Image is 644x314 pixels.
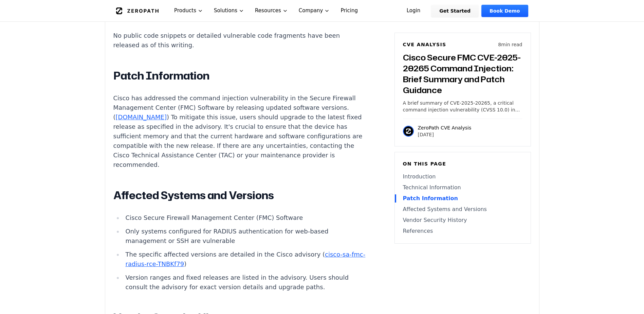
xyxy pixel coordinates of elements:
a: Vendor Security History [403,216,522,224]
a: References [403,227,522,235]
li: Only systems configured for RADIUS authentication for web-based management or SSH are vulnerable [123,227,366,246]
h3: Cisco Secure FMC CVE-2025-20265 Command Injection: Brief Summary and Patch Guidance [403,52,522,95]
h2: Affected Systems and Versions [113,189,366,202]
h6: On this page [403,160,522,167]
img: ZeroPath CVE Analysis [403,126,414,137]
a: Technical Information [403,184,522,192]
p: [DATE] [418,131,472,138]
a: Introduction [403,173,522,181]
h6: CVE Analysis [403,41,446,48]
a: [DOMAIN_NAME] [116,114,167,121]
li: The specific affected versions are detailed in the Cisco advisory ( ) [123,250,366,269]
li: Cisco Secure Firewall Management Center (FMC) Software [123,213,366,223]
p: No public code snippets or detailed vulnerable code fragments have been released as of this writing. [113,31,366,50]
p: A brief summary of CVE-2025-20265, a critical command injection vulnerability (CVSS 10.0) in Cisc... [403,100,522,113]
p: Cisco has addressed the command injection vulnerability in the Secure Firewall Management Center ... [113,93,366,170]
p: 8 min read [498,41,522,48]
p: ZeroPath CVE Analysis [418,124,472,131]
li: Version ranges and fixed releases are listed in the advisory. Users should consult the advisory f... [123,273,366,292]
a: Affected Systems and Versions [403,205,522,213]
a: cisco-sa-fmc-radius-rce-TNBKf79 [125,251,365,267]
h2: Patch Information [113,69,366,83]
a: Book Demo [481,5,528,17]
a: Get Started [431,5,479,17]
a: Login [399,5,429,17]
a: Patch Information [403,194,522,203]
